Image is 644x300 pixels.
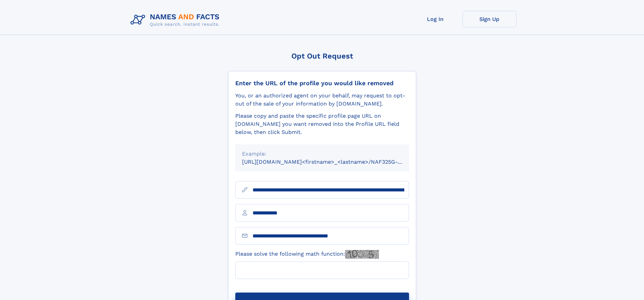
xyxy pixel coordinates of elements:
[228,52,416,60] div: Opt Out Request
[235,92,409,108] div: You, or an authorized agent on your behalf, may request to opt-out of the sale of your informatio...
[408,11,462,27] a: Log In
[235,112,409,136] div: Please copy and paste the specific profile page URL on [DOMAIN_NAME] you want removed into the Pr...
[128,11,225,29] img: Logo Names and Facts
[242,150,402,158] div: Example:
[242,159,422,165] small: [URL][DOMAIN_NAME]<firstname>_<lastname>/NAF325G-xxxxxxxx
[235,250,379,259] label: Please solve the following math function:
[235,79,409,87] div: Enter the URL of the profile you would like removed
[462,11,517,27] a: Sign Up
